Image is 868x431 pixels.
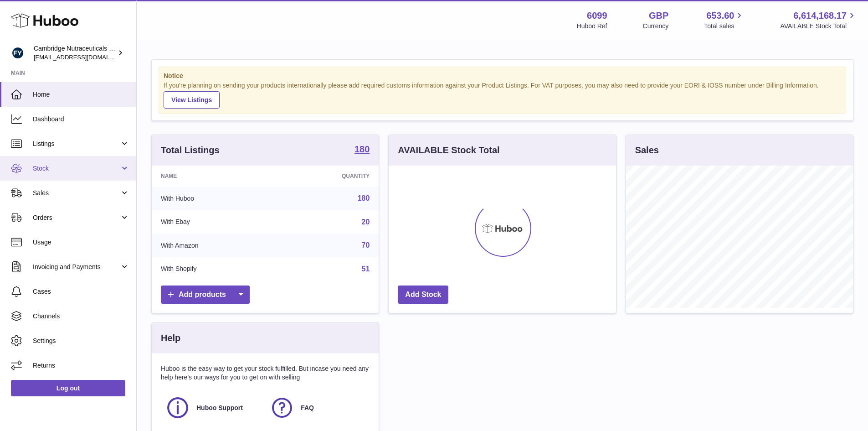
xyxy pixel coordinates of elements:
img: huboo@camnutra.com [11,46,25,60]
span: Channels [33,312,129,321]
span: Huboo Support [196,404,243,412]
p: Huboo is the easy way to get your stock fulfilled. But incase you need any help here's our ways f... [161,364,370,382]
a: 20 [362,218,370,226]
h3: Total Listings [161,144,220,156]
td: With Shopify [152,257,276,281]
a: FAQ [270,395,365,420]
h3: AVAILABLE Stock Total [398,144,499,156]
strong: GBP [649,10,668,22]
td: With Amazon [152,234,276,257]
span: Sales [33,189,120,197]
span: Home [33,90,129,99]
a: Add Stock [398,286,448,304]
span: Cases [33,287,129,296]
strong: 180 [354,145,370,154]
span: Total sales [704,22,745,31]
a: Log out [11,380,125,396]
span: Listings [33,140,120,148]
th: Quantity [276,166,379,187]
th: Name [152,166,276,187]
a: 180 [354,145,370,156]
span: Dashboard [33,115,129,124]
span: 6,614,168.17 [793,10,847,22]
div: Currency [643,22,669,31]
span: [EMAIL_ADDRESS][DOMAIN_NAME] [34,53,134,61]
td: With Ebay [152,210,276,234]
span: 653.60 [706,10,734,22]
span: Settings [33,337,129,345]
span: Returns [33,361,129,370]
span: Usage [33,238,129,247]
span: Orders [33,213,120,222]
a: 6,614,168.17 AVAILABLE Stock Total [780,10,857,31]
a: View Listings [164,91,220,109]
td: With Huboo [152,187,276,210]
a: Add products [161,286,250,304]
span: Stock [33,164,120,173]
a: 51 [362,265,370,273]
div: If you're planning on sending your products internationally please add required customs informati... [164,81,841,109]
strong: Notice [164,72,841,80]
a: 653.60 Total sales [704,10,745,31]
strong: 6099 [587,10,607,22]
a: 70 [362,241,370,249]
a: Huboo Support [165,395,261,420]
h3: Sales [635,144,659,156]
div: Cambridge Nutraceuticals Ltd [34,44,116,62]
a: 180 [358,194,370,202]
span: Invoicing and Payments [33,263,120,271]
span: AVAILABLE Stock Total [780,22,857,31]
div: Huboo Ref [577,22,607,31]
span: FAQ [301,404,314,412]
h3: Help [161,332,180,344]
